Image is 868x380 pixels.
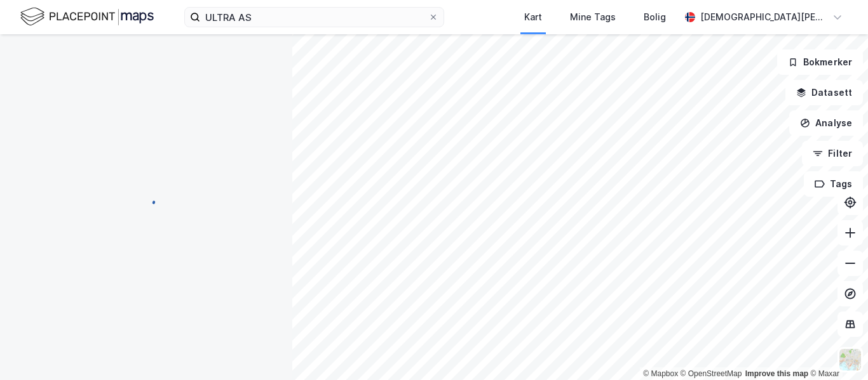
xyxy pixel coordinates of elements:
div: Mine Tags [570,10,616,25]
div: Bolig [644,10,666,25]
button: Bokmerker [777,49,863,75]
a: OpenStreetMap [681,369,742,378]
button: Analyse [789,110,863,136]
input: Søk på adresse, matrikkel, gårdeiere, leietakere eller personer [200,8,428,27]
button: Datasett [785,80,863,105]
div: Kontrollprogram for chat [804,319,868,380]
button: Tags [804,171,863,197]
a: Mapbox [643,369,678,378]
div: Kart [524,10,542,25]
button: Filter [802,141,863,166]
img: logo.f888ab2527a4732fd821a326f86c7f29.svg [20,6,154,28]
img: spinner.a6d8c91a73a9ac5275cf975e30b51cfb.svg [136,190,156,210]
iframe: Chat Widget [804,319,868,380]
div: [DEMOGRAPHIC_DATA][PERSON_NAME] [700,10,827,25]
a: Improve this map [745,369,808,378]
